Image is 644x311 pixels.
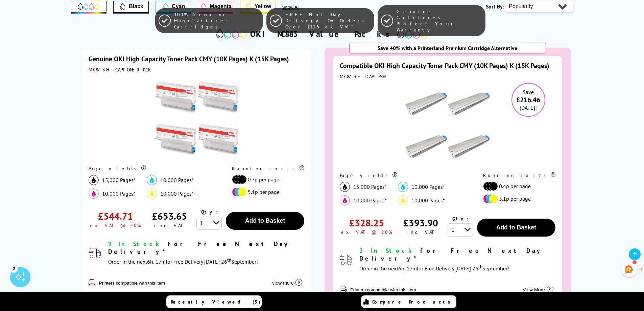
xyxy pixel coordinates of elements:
div: 2 [10,265,18,272]
div: £328.25 [349,217,384,229]
span: Add to Basket [496,224,536,231]
span: 9 In Stock [108,240,162,248]
div: inc VAT [405,229,436,235]
span: 2 In Stock [359,247,414,254]
span: Save [523,89,534,95]
div: £393.90 [403,217,438,229]
span: 15,000 Pages* [353,183,387,190]
span: 10,000 Pages* [160,177,194,183]
li: 3.1p per page [483,194,552,203]
img: magenta_icon.svg [89,188,99,199]
a: Compatible OKI High Capacity Toner Pack CMY (10K Pages) K (15K Pages) [340,61,549,70]
span: 10,000 Pages* [102,190,136,197]
a: Recently Viewed (5) [166,295,262,308]
div: MC873HICAPTPKPL [340,73,555,80]
button: Add to Basket [226,212,304,230]
span: Qty: [452,216,468,222]
div: ex VAT @ 20% [90,222,141,228]
span: 10,000 Pages* [353,197,387,204]
span: 6h, 17m [147,258,166,265]
span: 10,000 Pages* [411,197,445,204]
div: MC873HICAPTONERPACK [89,67,304,73]
span: for Free Next Day Delivery* [359,247,543,262]
span: FREE Next Day Delivery On Orders Over £125 ex VAT* [285,12,371,30]
a: Compare Products [361,295,456,308]
li: 0.7p per page [232,175,301,184]
img: yellow_icon.svg [398,195,408,205]
img: black_icon.svg [89,175,99,185]
div: modal_delivery [108,240,304,267]
img: magenta_icon.svg [340,195,350,205]
div: £544.71 [98,210,133,222]
img: cyan_icon.svg [398,182,408,192]
div: modal_delivery [359,247,555,273]
li: 0.4p per page [483,182,552,191]
button: view more [270,273,304,286]
span: Order in the next for Free Delivery [DATE] 26 September! [108,258,258,265]
button: Printers compatible with this item [97,280,167,286]
span: 100% Genuine Manufacturer Cartridges [174,12,260,30]
span: Genuine Cartridges Protect Your Warranty [397,8,482,33]
span: £216.46 [512,95,545,104]
span: for Free Next Day Delivery* [108,240,291,256]
span: Qty: [201,209,217,215]
span: [DATE]! [520,104,537,111]
a: Genuine OKI High Capacity Toner Pack CMY (10K Pages) K (15K Pages) [89,54,289,63]
span: 15,000 Pages* [102,177,136,183]
button: Add to Basket [477,219,555,237]
span: Order in the next for Free Delivery [DATE] 26 September! [359,265,509,272]
span: Compare Products [372,299,454,305]
div: Save 40% with a Printerland Premium Cartridge Alternative [349,43,546,53]
div: £653.65 [152,210,187,222]
span: 10,000 Pages* [160,190,194,197]
img: OKI High Capacity Toner Pack CMY (10K Pages) K (15K Pages) [154,76,239,161]
img: Compatible OKI High Capacity Toner Pack CMY (10K Pages) K (15K Pages) [405,83,490,168]
sup: th [227,257,231,263]
span: 10,000 Pages* [411,183,445,190]
li: 5.1p per page [232,187,301,197]
span: Recently Viewed (5) [171,299,261,305]
div: Running costs [483,172,555,178]
div: inc VAT [154,222,185,228]
img: black_icon.svg [340,182,350,192]
img: yellow_icon.svg [147,188,157,199]
span: Add to Basket [245,217,285,224]
span: view more [272,280,294,286]
sup: th [478,264,482,270]
div: Running costs [232,165,304,172]
div: Page yields [340,172,469,178]
span: View More [523,287,545,292]
div: ex VAT @ 20% [341,229,392,235]
button: View More [521,280,555,293]
div: Page yields [89,165,218,172]
span: 6h, 17m [398,265,417,272]
button: Printers compatible with this item [348,287,418,293]
img: cyan_icon.svg [147,175,157,185]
